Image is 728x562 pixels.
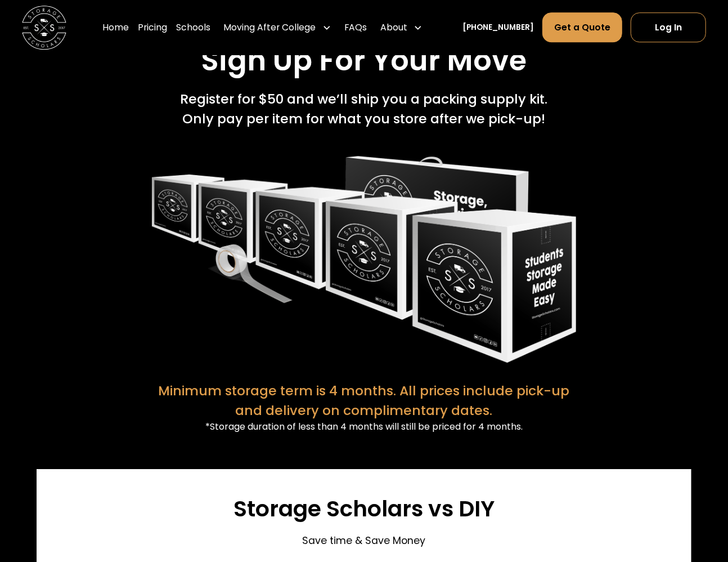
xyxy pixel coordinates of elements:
[138,12,167,43] a: Pricing
[462,22,534,34] a: [PHONE_NUMBER]
[152,420,576,434] div: *Storage duration of less than 4 months will still be priced for 4 months.
[152,381,576,421] div: Minimum storage term is 4 months. All prices include pick-up and delivery on complimentary dates.
[303,533,426,548] p: Save time & Save Money
[181,89,548,129] div: Register for $50 and we’ll ship you a packing supply kit. Only pay per item for what you store af...
[631,13,705,43] a: Log In
[22,6,66,50] img: Storage Scholars main logo
[380,21,407,34] div: About
[223,21,316,34] div: Moving After College
[376,12,427,43] div: About
[219,12,335,43] div: Moving After College
[102,12,129,43] a: Home
[542,13,622,43] a: Get a Quote
[344,12,367,43] a: FAQs
[201,43,527,78] h2: Sign Up For Your Move
[176,12,210,43] a: Schools
[152,156,576,363] img: Storage Scholars packaging supplies.
[233,496,495,522] h3: Storage Scholars vs DIY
